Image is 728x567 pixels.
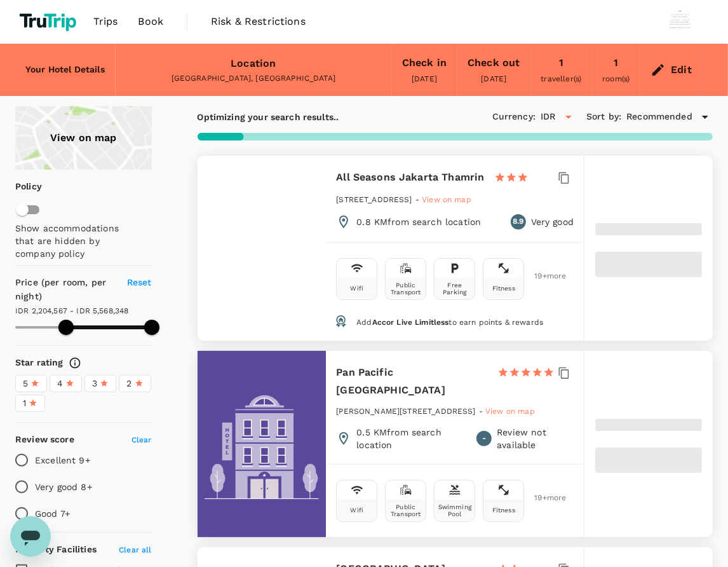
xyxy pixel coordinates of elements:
[336,407,475,416] span: [PERSON_NAME][STREET_ADDRESS]
[127,277,152,287] span: Reset
[422,195,471,204] span: View on map
[131,435,152,444] span: Clear
[351,507,364,514] div: Wifi
[492,507,515,514] div: Fitness
[402,54,447,72] div: Check in
[485,406,535,416] a: View on map
[356,318,543,327] span: Add to earn points & rewards
[412,74,437,83] span: [DATE]
[356,215,481,228] p: 0.8 KM from search location
[336,195,412,204] span: [STREET_ADDRESS]
[25,63,105,77] h6: Your Hotel Details
[35,481,92,493] p: Very good 8+
[198,111,339,123] p: Optimizing your search results..
[57,377,63,390] span: 4
[15,306,128,315] span: IDR 2,204,567 - IDR 5,568,348
[541,74,582,83] span: traveller(s)
[15,8,83,36] img: TruTrip logo
[336,364,487,399] h6: Pan Pacific [GEOGRAPHIC_DATA]
[479,407,485,416] span: -
[15,106,152,170] a: View on map
[388,503,423,517] div: Public Transport
[92,377,97,390] span: 3
[614,54,618,72] div: 1
[437,503,472,517] div: Swimming Pool
[126,72,381,85] div: [GEOGRAPHIC_DATA], [GEOGRAPHIC_DATA]
[513,215,523,228] span: 8.9
[497,426,574,451] p: Review not available
[422,194,471,204] a: View on map
[534,494,553,502] span: 19 + more
[23,377,28,390] span: 5
[15,180,22,193] p: Policy
[602,74,630,83] span: room(s)
[138,14,163,29] span: Book
[626,110,692,124] span: Recommended
[15,222,123,260] p: Show accommodations that are hidden by company policy
[534,272,553,280] span: 19 + more
[560,108,577,126] button: Open
[586,110,621,124] h6: Sort by :
[126,377,131,390] span: 2
[93,14,118,29] span: Trips
[351,285,364,292] div: Wifi
[492,285,515,292] div: Fitness
[481,74,506,83] span: [DATE]
[35,507,70,520] p: Good 7+
[559,54,563,72] div: 1
[356,426,461,451] p: 0.5 KM from search location
[372,318,449,327] span: Accor Live Limitless
[35,454,90,467] p: Excellent 9+
[415,195,422,204] span: -
[23,397,26,410] span: 1
[15,543,97,557] h6: Property Facilities
[437,282,472,296] div: Free Parking
[15,356,64,370] h6: Star rating
[10,516,51,557] iframe: Button to launch messaging window
[468,54,520,72] div: Check out
[15,433,74,447] h6: Review score
[482,432,486,445] span: -
[69,357,81,369] svg: Star ratings are awarded to properties to represent the quality of services, facilities, and amen...
[211,14,306,29] span: Risk & Restrictions
[15,276,118,304] h6: Price (per room, per night)
[485,407,535,416] span: View on map
[336,168,484,186] h6: All Seasons Jakarta Thamrin
[492,110,536,124] h6: Currency :
[388,282,423,296] div: Public Transport
[231,55,276,72] div: Location
[667,9,692,34] img: Wisnu Wiranata
[671,61,692,79] div: Edit
[119,545,151,554] span: Clear all
[531,215,574,228] p: Very good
